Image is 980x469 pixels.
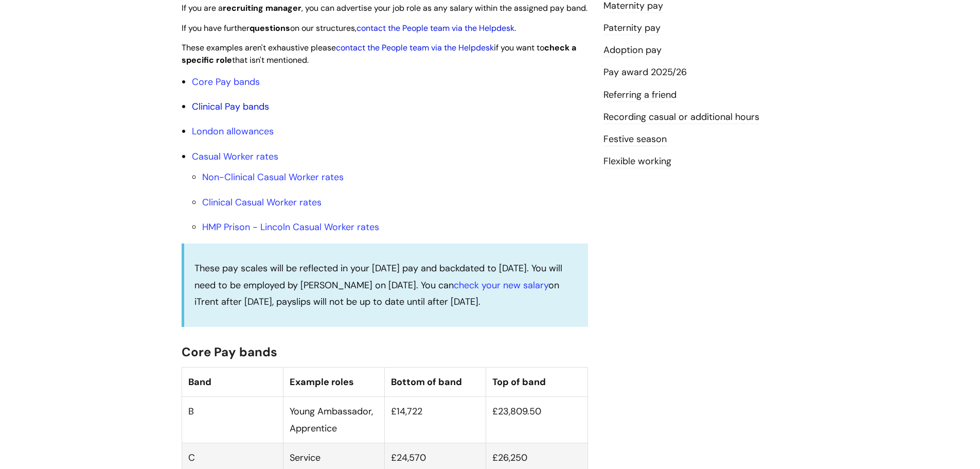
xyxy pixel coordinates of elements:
[192,125,274,137] a: London allowances
[603,111,759,124] a: Recording casual or additional hours
[182,23,516,33] span: If you have further on our structures, .
[182,367,283,396] th: Band
[202,221,379,233] a: HMP Prison - Lincoln Casual Worker rates
[603,89,676,102] a: Referring a friend
[182,344,277,360] span: Core Pay bands
[603,22,661,35] a: Paternity pay
[385,397,486,443] td: £14,722
[194,260,578,310] p: These pay scales will be reflected in your [DATE] pay and backdated to [DATE]. You will need to b...
[182,3,587,13] span: If you are a , you can advertise your job role as any salary within the assigned pay band.
[202,171,344,183] a: Non-Clinical Casual Worker rates
[250,23,290,33] strong: questions
[603,155,671,168] a: Flexible working
[336,42,494,53] a: contact the People team via the Helpdesk
[283,397,384,443] td: Young Ambassador, Apprentice
[192,150,278,163] a: Casual Worker rates
[192,76,260,88] a: Core Pay bands
[603,133,667,146] a: Festive season
[223,3,301,13] strong: recruiting manager
[357,23,514,33] a: contact the People team via the Helpdesk
[283,367,384,396] th: Example roles
[486,367,587,396] th: Top of band
[603,66,687,79] a: Pay award 2025/26
[182,42,576,66] span: These examples aren't exhaustive please if you want to that isn't mentioned.
[486,397,587,443] td: £23,809.50
[385,367,486,396] th: Bottom of band
[454,279,548,291] a: check your new salary
[182,397,283,443] td: B
[192,100,269,113] a: Clinical Pay bands
[202,196,322,209] a: Clinical Casual Worker rates
[603,44,662,57] a: Adoption pay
